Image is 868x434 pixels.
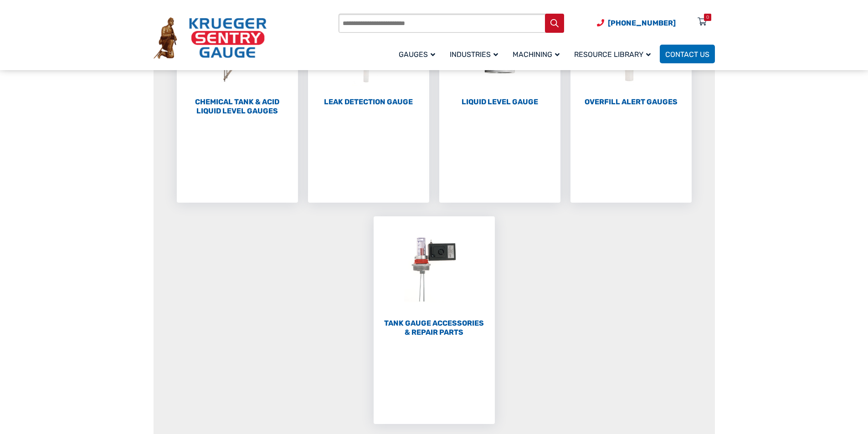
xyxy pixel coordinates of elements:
a: Machining [507,43,569,65]
img: Krueger Sentry Gauge [154,17,267,59]
a: Contact Us [660,45,715,63]
a: Gauges [393,43,444,65]
span: Machining [513,50,560,59]
h2: Liquid Level Gauge [439,97,560,107]
a: Visit product category Tank Gauge Accessories & Repair Parts [374,216,495,337]
a: Phone Number (920) 434-8860 [597,17,676,29]
h2: Chemical Tank & Acid Liquid Level Gauges [177,97,298,116]
h2: Overfill Alert Gauges [570,97,692,107]
span: [PHONE_NUMBER] [608,19,676,27]
span: Industries [450,50,498,59]
span: Contact Us [665,50,709,59]
div: 0 [706,14,709,21]
img: Tank Gauge Accessories & Repair Parts [374,216,495,317]
a: Resource Library [569,43,660,65]
h2: Leak Detection Gauge [308,97,429,107]
span: Resource Library [574,50,651,59]
span: Gauges [399,50,435,59]
a: Industries [444,43,507,65]
h2: Tank Gauge Accessories & Repair Parts [374,319,495,337]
